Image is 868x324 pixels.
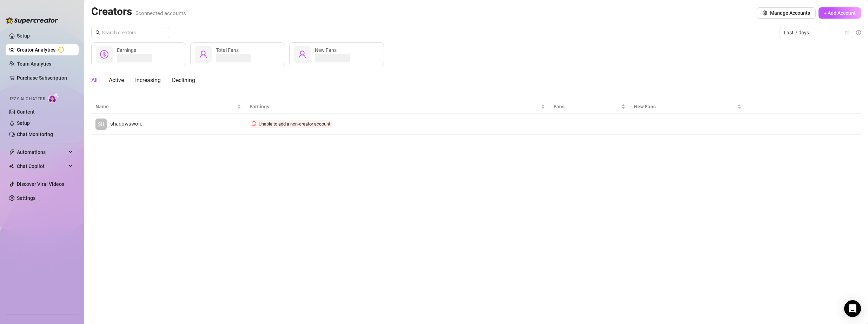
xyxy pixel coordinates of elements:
[109,76,124,85] div: Active
[784,27,849,38] span: Last 7 days
[17,195,35,201] a: Settings
[91,76,98,85] div: All
[135,76,161,85] div: Increasing
[819,7,861,19] button: + Add Account
[250,103,539,110] span: Earnings
[17,44,73,55] a: Creator Analytics exclamation-circle
[91,5,186,18] h2: Creators
[757,7,816,19] button: Manage Accounts
[762,11,767,15] span: setting
[10,96,45,102] span: Izzy AI Chatter
[216,47,239,53] span: Total Fans
[9,164,14,169] img: Chat Copilot
[845,31,849,35] span: calendar
[95,103,236,110] span: Name
[17,120,30,126] a: Setup
[17,181,64,187] a: Discover Viral Videos
[17,61,51,67] a: Team Analytics
[259,121,330,127] span: Unable to add a non-creator account
[298,50,306,59] span: user
[630,100,746,114] th: New Fans
[554,103,620,110] span: Fans
[17,109,35,115] a: Content
[91,100,245,114] th: Name
[95,30,100,35] span: search
[98,120,104,128] span: SH
[100,50,108,59] span: dollar-circle
[549,100,630,114] th: Fans
[844,300,861,317] div: Open Intercom Messenger
[6,17,58,24] img: logo-BBDzfeDw.svg
[95,119,241,130] a: SHshadowswole
[824,10,856,16] span: + Add Account
[634,103,736,110] span: New Fans
[9,149,15,155] span: thunderbolt
[17,161,67,172] span: Chat Copilot
[172,76,195,85] div: Declining
[17,33,30,39] a: Setup
[117,47,136,53] span: Earnings
[199,50,207,59] span: user
[17,147,67,158] span: Automations
[17,72,73,83] a: Purchase Subscription
[48,93,59,103] img: AI Chatter
[135,10,186,16] span: 0 connected accounts
[102,29,159,36] input: Search creators
[856,30,861,35] span: info-circle
[315,47,337,53] span: New Fans
[245,100,549,114] th: Earnings
[110,120,143,128] span: shadowswole
[17,131,53,137] a: Chat Monitoring
[252,121,256,126] span: clock-circle
[770,10,810,16] span: Manage Accounts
